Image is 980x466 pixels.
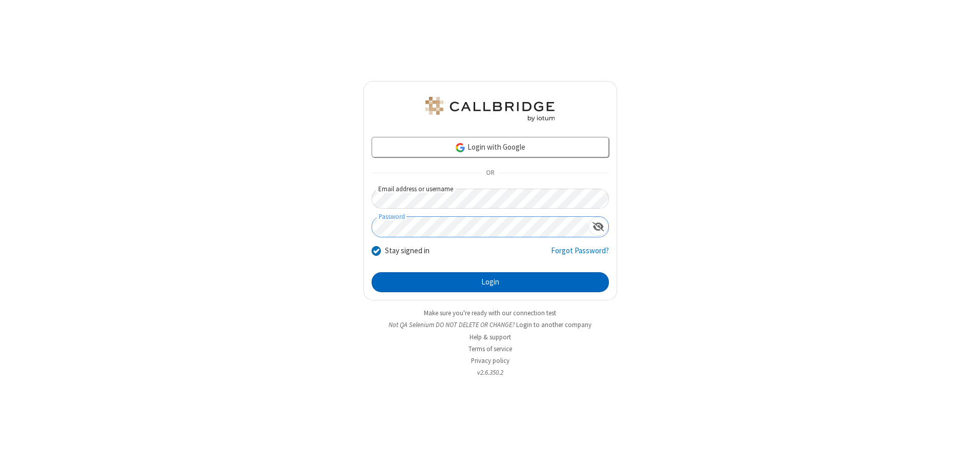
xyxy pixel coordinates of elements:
div: Show password [588,217,608,236]
a: Privacy policy [471,356,509,365]
a: Help & support [469,333,511,341]
a: Make sure you're ready with our connection test [424,309,556,317]
input: Email address or username [372,189,609,209]
a: Login with Google [372,137,609,157]
img: google-icon.png [455,142,466,153]
img: QA Selenium DO NOT DELETE OR CHANGE [423,97,557,121]
button: Login [372,272,609,293]
a: Terms of service [468,345,512,353]
label: Stay signed in [385,245,430,257]
li: Not QA Selenium DO NOT DELETE OR CHANGE? [363,320,617,330]
a: Forgot Password? [551,245,609,265]
button: Login to another company [516,320,591,330]
input: Password [372,217,588,237]
li: v2.6.350.2 [363,368,617,377]
span: OR [482,166,498,180]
